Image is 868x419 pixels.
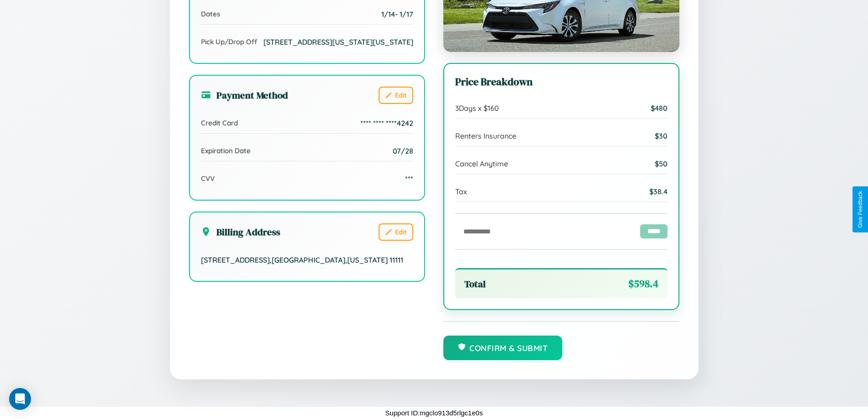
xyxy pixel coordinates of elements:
span: Renters Insurance [455,131,516,140]
span: 1 / 14 - 1 / 17 [381,10,413,19]
span: Credit Card [201,119,238,127]
span: CVV [201,174,215,183]
span: $ 480 [651,103,668,113]
div: Open Intercom Messenger [9,388,31,410]
button: Edit [379,223,413,241]
span: 07/28 [393,146,413,155]
span: [STREET_ADDRESS][US_STATE][US_STATE] [263,37,413,47]
button: Confirm & Submit [443,336,563,360]
span: $ 50 [655,159,668,168]
span: 3 Days x $ 160 [455,103,499,113]
span: $ 30 [655,131,668,140]
h3: Payment Method [201,88,288,102]
span: Dates [201,10,220,18]
span: $ 598.4 [628,277,658,291]
h3: Billing Address [201,225,280,238]
span: Expiration Date [201,146,251,155]
div: Give Feedback [857,191,863,228]
span: $ 38.4 [649,187,668,196]
span: [STREET_ADDRESS] , [GEOGRAPHIC_DATA] , [US_STATE] 11111 [201,255,403,264]
span: Pick Up/Drop Off [201,37,257,46]
span: Total [464,277,486,290]
p: Support ID: mgclo913d5rlgc1e0s [385,407,483,419]
button: Edit [379,87,413,104]
span: Tax [455,187,467,196]
span: Cancel Anytime [455,159,508,168]
h3: Price Breakdown [455,75,668,89]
